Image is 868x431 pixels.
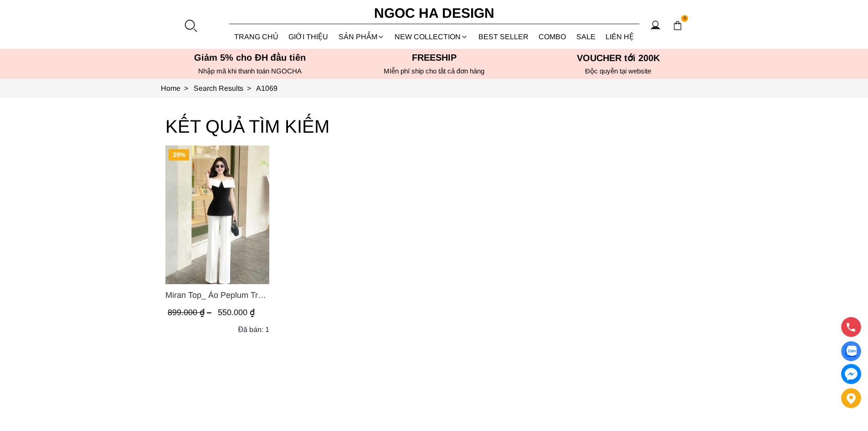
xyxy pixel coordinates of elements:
[194,84,256,92] a: Link to Search Results
[243,84,255,92] span: >
[238,324,269,335] div: Đã bán: 1
[165,289,269,301] span: Miran Top_ Áo Peplum Trễ Vai Phối Trắng Đen A1069
[229,25,284,49] a: TRANG CHỦ
[194,52,306,62] font: Giảm 5% cho ĐH đầu tiên
[529,67,708,75] h6: Độc quyền tại website
[198,67,302,75] font: Nhập mã khi thanh toán NGOCHA
[673,21,683,31] img: img-CART-ICON-ksit0nf1
[390,25,473,49] a: NEW COLLECTION
[165,112,703,141] h3: KẾT QUẢ TÌM KIẾM
[283,25,334,49] a: GIỚI THIỆU
[412,52,457,62] font: Freeship
[345,67,524,75] h6: MIễn phí ship cho tất cả đơn hàng
[165,145,269,284] a: Product image - Miran Top_ Áo Peplum Trễ Vai Phối Trắng Đen A1069
[529,52,708,63] h5: VOUCHER tới 200K
[165,289,269,301] a: Link to Miran Top_ Áo Peplum Trễ Vai Phối Trắng Đen A1069
[473,25,534,49] a: BEST SELLER
[841,341,861,361] a: Display image
[841,364,861,384] a: messenger
[571,25,601,49] a: SALE
[218,308,255,317] span: 550.000 ₫
[168,308,214,317] span: 899.000 ₫
[334,25,390,49] div: SẢN PHẨM
[165,145,269,284] img: Miran Top_ Áo Peplum Trễ Vai Phối Trắng Đen A1069
[161,84,194,92] a: Link to Home
[845,346,857,357] img: Display image
[256,84,277,92] a: Link to A1069
[681,15,688,22] span: 0
[366,2,503,24] a: Ngoc Ha Design
[601,25,639,49] a: LIÊN HỆ
[180,84,192,92] span: >
[534,25,571,49] a: Combo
